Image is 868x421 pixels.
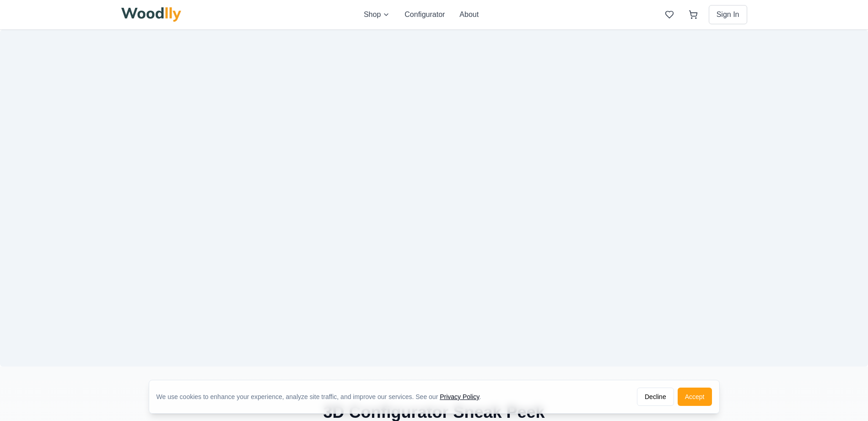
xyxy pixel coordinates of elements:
div: We use cookies to enhance your experience, analyze site traffic, and improve our services. See our . [156,392,489,401]
button: Shop [364,9,390,20]
button: Sign In [709,5,747,24]
button: Configurator [404,9,445,20]
button: Decline [637,388,674,406]
a: Privacy Policy [440,393,479,400]
button: Accept [678,388,712,406]
button: About [459,9,479,20]
img: Woodlly [121,7,182,22]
